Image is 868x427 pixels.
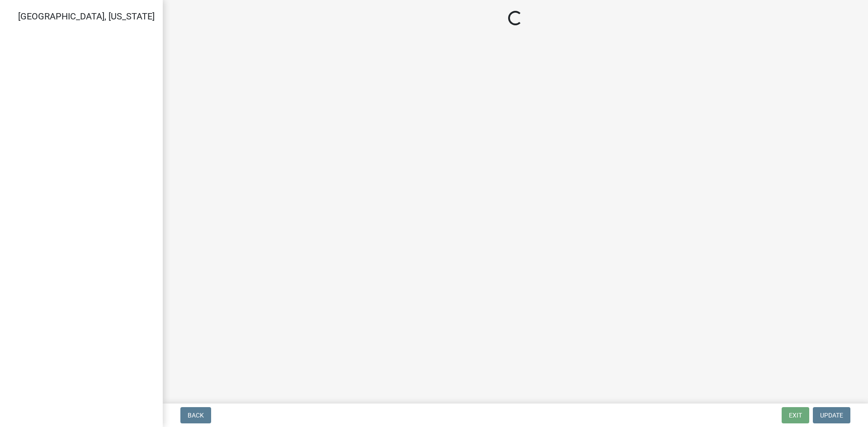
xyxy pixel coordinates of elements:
[820,412,843,419] span: Update
[18,11,155,22] span: [GEOGRAPHIC_DATA], [US_STATE]
[180,407,211,423] button: Back
[782,407,809,423] button: Exit
[813,407,850,423] button: Update
[188,412,204,419] span: Back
